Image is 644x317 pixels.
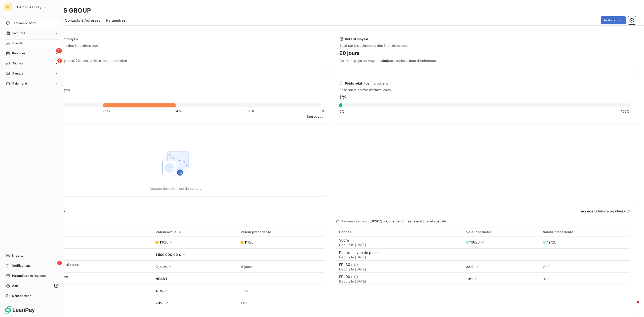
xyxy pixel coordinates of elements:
span: Paramètres et réglages [12,273,46,278]
td: - [463,249,540,261]
span: 22 % [466,265,473,269]
div: FPI 30+ [33,286,149,291]
span: Depuis le [DATE] [33,243,149,247]
span: / 20 [245,240,254,245]
span: 41 [56,48,62,53]
span: NEANT [155,277,168,281]
span: 5 [57,58,62,63]
span: 10 % [543,277,549,281]
span: Aucune donnée n’est disponible [150,186,202,190]
img: Empty state [159,147,192,179]
span: Depuis le [DATE] [339,267,460,271]
div: DL [4,3,12,11]
span: Bon payeur [307,114,325,118]
div: FPI 30+ [339,262,460,267]
span: Paiements [12,81,28,86]
span: Imports [12,253,23,258]
div: Score [33,238,149,247]
iframe: Intercom live chat [627,300,639,312]
span: Basé sur le chiffre d’affaire 2025 [339,88,630,92]
td: - [540,249,630,261]
span: 0 % [319,109,325,113]
div: FPI 90+ [33,298,149,303]
span: Poids relatif de mon client [345,81,388,85]
span: 18 % [240,301,247,305]
span: 21 % [543,265,549,269]
span: Ce client paye en moyenne jours après la date d'échéance [339,59,630,63]
span: 13 [470,240,474,244]
span: 41 % [155,289,163,293]
span: 90 [383,59,387,63]
div: Valeur actuelle [155,230,234,234]
span: Tableau de bord [12,21,35,25]
div: Retard moyen de paiement [339,250,460,259]
div: Score [339,238,460,247]
div: Valeur précédente [543,230,627,234]
td: - [237,273,324,285]
span: 120 [74,59,80,63]
span: Basé sur les paiements des 3 derniers mois [339,44,630,48]
div: Procédure collective [33,274,149,283]
span: (3030Z) - Construction aéronautique et spatiale [370,219,446,223]
div: Donnée [33,230,149,234]
div: Retard moyen de paiement [33,262,149,271]
span: Depuis le [DATE] [33,267,149,271]
span: Paramètres [106,18,126,23]
span: Depuis le [DATE] [33,291,149,295]
h4: 90 jours [339,49,630,57]
span: Depuis le [DATE] [339,279,460,283]
span: Banque [12,71,23,76]
span: 6 [57,261,62,265]
span: Depuis le [DATE] [33,279,149,283]
span: 11 [245,240,248,244]
span: Tâches [12,61,23,66]
span: / 20 [470,240,480,245]
span: Basé sur les paiements des 3 derniers mois [30,44,321,48]
div: Valeur actuelle [466,230,537,234]
span: Aide [12,284,19,288]
span: Depuis le [DATE] [33,255,149,259]
img: Logo LeanPay [4,306,35,314]
span: Clients [12,41,22,46]
td: - [237,249,324,261]
span: Relances [12,51,25,56]
span: 25 % [247,109,255,113]
div: Donnée [339,230,460,234]
a: Accéder à Intuiz+ by altares [581,209,630,213]
span: 9 jours [155,265,167,269]
span: 11 [159,240,163,244]
span: 39 % [240,289,248,293]
span: 50 % [175,109,182,113]
button: Actions [601,16,626,24]
span: Depuis le [DATE] [33,303,149,307]
span: 75 % [103,109,110,113]
h4: 1 % [339,93,630,101]
h4: 120 jours [30,49,321,57]
span: Depuis le [DATE] [339,255,460,259]
span: 1 500 000,00 € [155,253,181,257]
span: Depuis le [DATE] [339,243,460,247]
div: Valeur précédente [240,230,321,234]
span: Données secteur [341,219,368,223]
span: Ce client paye en moyenne jours après la date d'émission [30,59,321,63]
span: / 20 [547,240,557,245]
div: FPI 90+ [339,274,460,279]
span: 11 jours [240,265,252,269]
span: Retard moyen [345,37,368,41]
h3: AIRBUS GROUP [44,6,91,15]
span: 0 % [339,109,345,113]
span: 12 [547,240,551,244]
span: Déconnexion [12,294,31,298]
span: 20 % [155,301,163,305]
span: / 20 [159,240,169,245]
span: Notifications [12,263,30,268]
span: Factures [12,31,25,35]
span: 100 % [621,109,630,113]
span: Demo LeanPay [17,5,41,9]
div: Encours préconisé [33,250,149,259]
span: 10 % [466,277,473,281]
span: Contacts & Adresses [65,18,100,23]
a: Aide [4,282,60,290]
span: Basé sur le retard moyen [24,88,327,92]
